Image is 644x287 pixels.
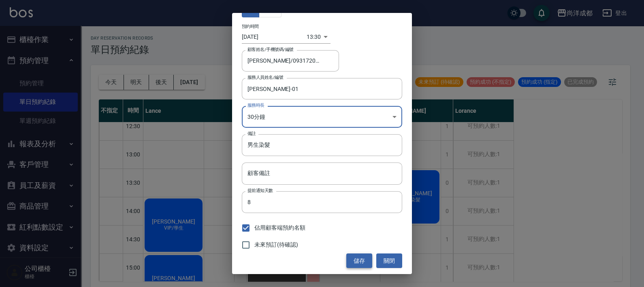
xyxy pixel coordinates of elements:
label: 顧客姓名/手機號碼/編號 [247,46,294,53]
button: 關閉 [376,253,402,268]
label: 服務人員姓名/編號 [247,74,283,80]
label: 提前通知天數 [247,188,273,194]
button: 儲存 [346,253,372,268]
label: 備註 [247,131,256,137]
input: Choose date, selected date is 2025-09-25 [242,30,307,44]
span: 佔用顧客端預約名額 [254,224,305,232]
div: 13:30 [307,30,321,44]
label: 服務時長 [247,102,264,108]
label: 預約時間 [242,23,259,29]
div: 30分鐘 [242,106,402,128]
span: 未來預訂(待確認) [254,241,298,249]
